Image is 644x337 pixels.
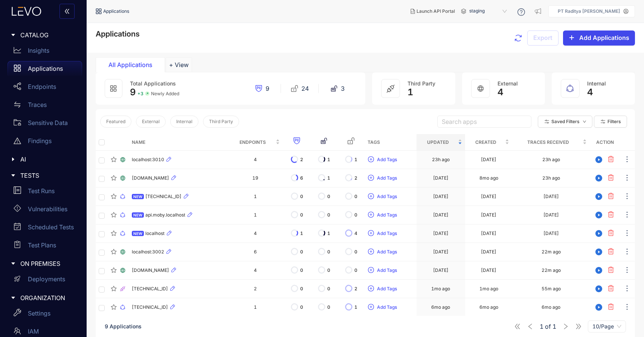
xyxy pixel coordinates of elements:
span: [TECHNICAL_ID] [132,286,168,291]
div: 8mo ago [479,175,498,181]
span: ellipsis [623,156,631,164]
span: down [583,120,586,124]
span: caret-right [11,32,16,38]
th: Created [465,134,513,151]
button: Export [527,30,559,46]
button: play-circle [593,172,605,184]
td: 4 [228,224,283,243]
button: plus-circleAdd Tags [368,191,397,203]
span: ellipsis [623,303,631,312]
td: 1 [228,298,283,317]
div: [DATE] [543,194,559,199]
span: 4 [354,231,357,236]
a: Findings [8,133,82,151]
button: Featured [100,116,131,128]
span: Add Tags [377,268,397,273]
td: 19 [228,169,283,188]
span: caret-right [11,295,16,300]
button: Launch API Portal [404,5,461,17]
span: Internal [176,119,192,124]
div: 55m ago [542,286,561,291]
span: staging [469,5,508,17]
button: ellipsis [623,191,631,203]
span: 0 [327,212,330,218]
span: plus-circle [368,304,374,311]
span: plus-circle [368,249,374,255]
div: ON PREMISES [5,256,82,271]
a: Applications [8,61,82,79]
div: 6mo ago [431,305,450,310]
p: Applications [28,65,63,72]
p: Settings [28,310,50,317]
span: 6 [300,175,303,181]
div: [DATE] [481,212,496,218]
button: Saved Filtersdown [538,116,592,128]
span: Add Tags [377,194,397,199]
span: TESTS [20,172,76,179]
span: play-circle [593,267,604,274]
div: [DATE] [481,268,496,273]
span: 0 [300,194,303,199]
a: Sensitive Data [8,115,82,133]
div: [DATE] [433,231,449,236]
button: ellipsis [623,172,631,184]
span: 1 [354,157,357,162]
button: Internal [170,116,198,128]
span: api.moby.localhost [145,212,185,218]
span: 0 [327,268,330,273]
span: localhost:3010 [132,157,164,162]
button: ellipsis [623,301,631,313]
p: Test Runs [28,188,55,194]
span: caret-right [11,157,16,162]
span: star [111,230,117,236]
span: 1 [354,305,357,310]
span: 0 [354,268,357,273]
span: Add Tags [377,175,397,181]
button: play-circle [593,209,605,221]
button: plus-circleAdd Tags [368,283,397,295]
span: Updated [420,138,456,146]
td: 1 [228,206,283,224]
span: Add Tags [377,231,397,236]
span: Applications [96,29,140,38]
div: 6mo ago [542,305,560,310]
div: [DATE] [543,212,559,218]
th: Action [590,134,620,151]
td: 6 [228,243,283,261]
span: 0 [354,212,357,218]
button: play-circle [593,227,605,239]
p: Traces [28,101,47,108]
span: 1 [540,323,543,330]
div: CATALOG [5,27,82,43]
span: team [14,327,21,335]
button: Filters [594,116,627,128]
span: star [111,286,117,292]
div: [DATE] [481,194,496,199]
a: Traces [8,97,82,115]
a: Vulnerabilities [8,201,82,220]
span: of [540,323,556,330]
span: 10/Page [592,321,621,332]
a: Scheduled Tests [8,220,82,238]
button: ellipsis [623,246,631,258]
span: 1 [327,157,330,162]
span: 2 [354,286,357,291]
span: Third Party [209,119,233,124]
span: [TECHNICAL_ID] [145,194,182,199]
button: plus-circleAdd Tags [368,264,397,276]
span: plus [569,35,575,41]
span: play-circle [593,212,604,218]
span: NEW [132,231,144,236]
p: Endpoints [28,83,56,90]
span: 1 [407,87,414,98]
a: Test Runs [8,183,82,201]
span: Endpoints [231,138,274,146]
span: 0 [327,305,330,310]
span: 0 [327,286,330,291]
span: ellipsis [623,192,631,201]
span: 2 [300,157,303,162]
p: Sensitive Data [28,119,68,126]
div: [DATE] [433,212,449,218]
td: 4 [228,261,283,280]
th: Traces Received [512,134,590,151]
